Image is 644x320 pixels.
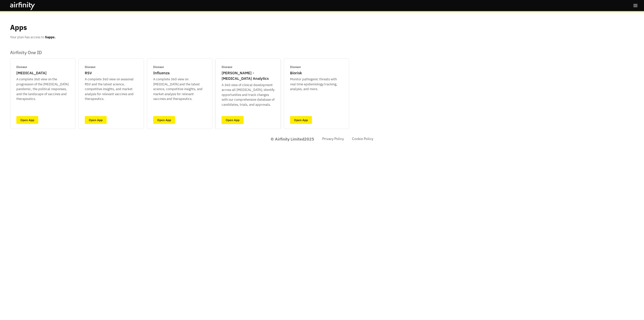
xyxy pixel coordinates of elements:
p: Influenza [153,70,170,76]
p: Monitor pathogenic threats with real time epidemiology tracking, analysis, and more. [290,77,343,92]
p: A complete 360 view on [MEDICAL_DATA] and the latest science, competitive insights, and market an... [153,77,206,101]
p: [PERSON_NAME] - [MEDICAL_DATA] Analytics [222,70,274,82]
a: Open App [153,116,175,124]
p: A complete 360 view on seasonal RSV and the latest science, competitive insights, and market anal... [85,77,138,101]
p: Your plan has access to [10,35,56,40]
p: Biorisk [290,70,302,76]
a: Open App [16,116,38,124]
p: Disease [222,65,232,69]
p: [MEDICAL_DATA] [16,70,47,76]
p: Apps [10,22,27,33]
a: Privacy Policy [322,136,344,141]
p: Disease [153,65,164,69]
a: Open App [85,116,107,124]
p: A 360 view of clinical development across all [MEDICAL_DATA]; identify opportunities and track ch... [222,83,274,107]
p: Disease [85,65,96,69]
p: Disease [16,65,27,69]
p: © Airfinity Limited 2025 [271,136,314,142]
p: Airfinity One ID [10,50,349,55]
p: RSV [85,70,92,76]
a: Cookie Policy [352,136,373,141]
b: 5 apps. [45,35,56,39]
a: Open App [222,116,244,124]
p: Disease [290,65,301,69]
a: Open App [290,116,312,124]
p: A complete 360 view on the progression of the [MEDICAL_DATA] pandemic, the political responses, a... [16,77,69,101]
